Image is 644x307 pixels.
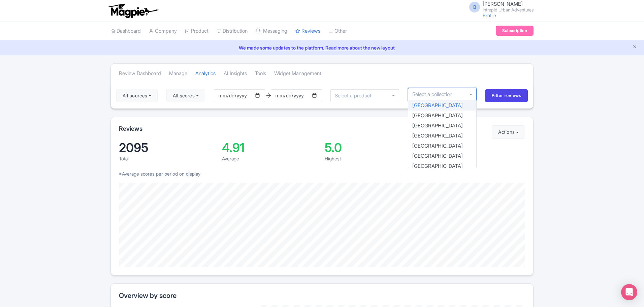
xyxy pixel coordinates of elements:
a: Review Dashboard [119,64,161,83]
a: Product [185,22,208,40]
a: Reviews [295,22,320,40]
button: Close announcement [632,43,637,51]
a: Analytics [195,64,216,83]
button: All sources [116,89,158,102]
a: Other [328,22,347,40]
a: Manage [169,64,187,83]
a: Tools [255,64,266,83]
a: Dashboard [110,22,141,40]
div: 4.91 [222,142,320,154]
div: Total [119,155,217,162]
a: Subscription [496,26,534,36]
div: [GEOGRAPHIC_DATA] [408,141,476,151]
button: All scores [166,89,205,102]
a: Profile [483,12,496,18]
div: 2095 [119,142,217,154]
a: Company [149,22,177,40]
h2: Reviews [119,125,142,132]
a: Messaging [256,22,287,40]
small: Intrepid Urban Adventures [483,8,534,12]
a: Widget Management [274,64,321,83]
p: *Average scores per period on display [119,170,525,177]
span: B [469,2,480,12]
div: [GEOGRAPHIC_DATA] [408,161,476,171]
div: [GEOGRAPHIC_DATA] [408,151,476,161]
input: Select a collection [412,91,457,97]
a: We made some updates to the platform. Read more about the new layout [4,44,640,51]
div: [GEOGRAPHIC_DATA] [408,100,476,111]
div: Open Intercom Messenger [621,284,637,300]
img: logo-ab69f6fb50320c5b225c76a69d11143b.png [107,3,159,18]
a: B [PERSON_NAME] Intrepid Urban Adventures [465,1,534,12]
input: Select a product [335,93,375,99]
div: [GEOGRAPHIC_DATA] [408,121,476,131]
div: Highest [325,155,422,162]
button: Actions [492,125,525,139]
input: Filter reviews [485,89,528,102]
a: AI Insights [224,64,247,83]
span: [PERSON_NAME] [483,1,523,7]
div: [GEOGRAPHIC_DATA] [408,111,476,121]
div: 5.0 [325,142,422,154]
a: Distribution [217,22,248,40]
div: Average [222,155,320,162]
div: [GEOGRAPHIC_DATA] [408,131,476,141]
h2: Overview by score [119,292,525,299]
